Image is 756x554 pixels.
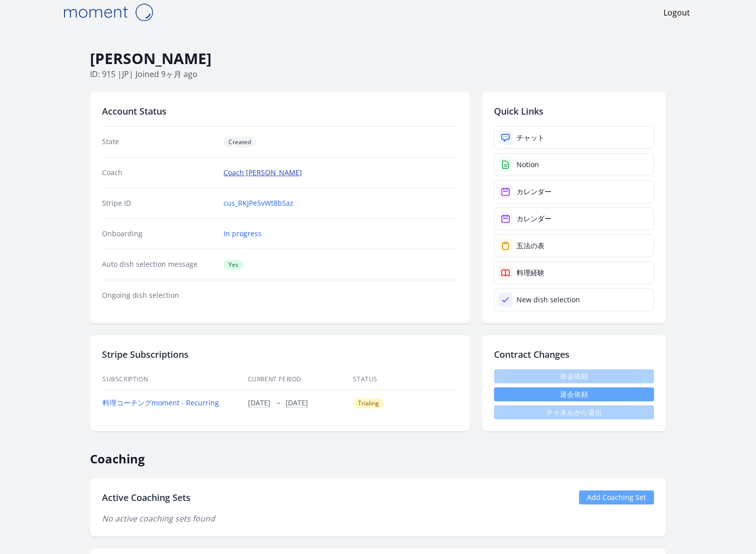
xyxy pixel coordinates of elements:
a: Notion [494,153,654,176]
div: 料理経験 [516,268,544,278]
span: 休会依頼 [494,369,654,383]
a: Logout [663,7,690,19]
span: Yes [223,260,243,270]
div: カレンダー [516,214,551,224]
h2: Stripe Subscriptions [102,347,458,361]
p: No active coaching sets found [102,512,654,524]
button: [DATE] [248,398,270,408]
a: チャット [494,126,654,149]
div: Notion [516,160,539,170]
span: jp [122,69,129,80]
th: Status [352,369,458,390]
h2: Quick Links [494,104,654,118]
button: [DATE] [285,398,308,408]
h2: Active Coaching Sets [102,490,190,504]
h2: Coaching [90,443,666,466]
p: ID: 915 | | Joined 9ヶ月 ago [90,68,666,80]
th: Subscription [102,369,247,390]
th: Current Period [247,369,353,390]
dt: Onboarding [102,229,215,239]
div: 五法の表 [516,241,544,251]
button: 退会依頼 [494,387,654,401]
h2: Contract Changes [494,347,654,361]
a: カレンダー [494,207,654,230]
h2: Account Status [102,104,458,118]
dt: Coach [102,168,215,178]
a: カレンダー [494,180,654,203]
a: In progress [223,229,261,239]
a: New dish selection [494,288,654,311]
h1: [PERSON_NAME] [90,49,666,68]
a: Add Coaching Set [579,490,654,504]
a: Coach [PERSON_NAME] [223,168,302,178]
div: チャット [516,133,544,143]
a: 料理コーチングmoment - Recurring [102,398,219,407]
dt: Stripe ID [102,198,215,208]
a: 五法の表 [494,234,654,257]
dt: Ongoing dish selection [102,290,215,300]
dt: Auto dish selection message [102,259,215,270]
span: チャネルから退出 [494,405,654,419]
dt: State [102,137,215,147]
span: Trialing [353,398,384,408]
div: New dish selection [516,295,580,305]
a: cus_RKJPe5vWt8bSaz [223,198,293,208]
span: → [274,398,281,407]
div: カレンダー [516,187,551,197]
span: Created [223,137,256,147]
a: 料理経験 [494,261,654,284]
